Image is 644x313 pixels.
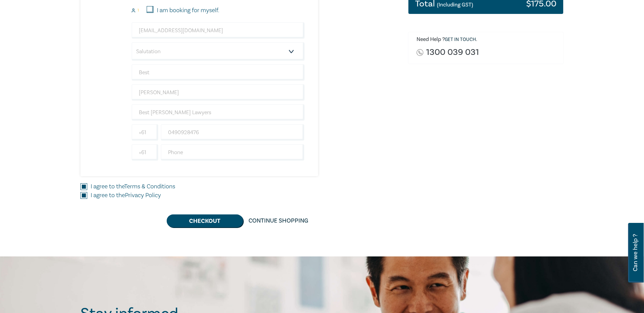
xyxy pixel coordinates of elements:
button: Checkout [167,214,243,227]
input: Phone [161,144,305,161]
input: Mobile* [161,124,305,141]
a: Privacy Policy [125,191,161,199]
span: Can we help ? [632,227,639,278]
input: +61 [132,124,158,141]
small: 1 [137,8,139,13]
a: Get in touch [445,37,476,43]
input: +61 [132,144,158,161]
input: First Name* [132,64,305,81]
small: (Including GST) [437,1,473,8]
label: I am booking for myself. [157,6,219,15]
h6: Need Help ? . [417,36,558,43]
a: Terms & Conditions [124,183,175,190]
label: I agree to the [91,182,175,191]
input: Attendee Email* [132,22,305,39]
input: Last Name* [132,84,305,101]
a: 1300 039 031 [426,48,479,57]
a: Continue Shopping [243,214,314,227]
input: Company [132,104,305,121]
label: I agree to the [91,191,161,200]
